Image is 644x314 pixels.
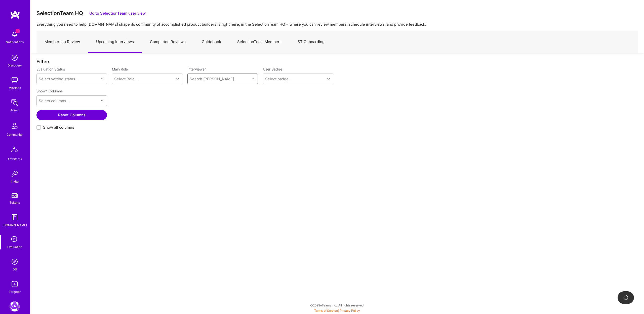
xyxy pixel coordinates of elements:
img: admin teamwork [10,97,20,108]
i: icon Chevron [101,78,103,80]
img: loading [623,295,629,300]
a: A.Team: Leading A.Team's Marketing & DemandGen [8,301,21,311]
div: [DOMAIN_NAME] [3,222,27,228]
div: © 2025 ATeams Inc., All rights reserved. [30,299,644,311]
div: Invite [11,179,19,184]
div: Tokens [10,200,20,205]
div: Discovery [8,63,22,68]
div: Community [7,132,23,137]
div: Search [PERSON_NAME]... [190,76,237,82]
img: teamwork [10,75,20,85]
i: icon Chevron [327,78,330,80]
label: Shown Columns [36,89,63,93]
div: Evaluation [7,244,22,250]
div: Admin [10,108,19,113]
div: Select vetting status... [39,76,78,82]
img: tokens [12,193,18,198]
img: Invite [10,169,20,179]
h3: SelectionTeam HQ [36,10,83,16]
div: DB [13,267,17,272]
img: Admin Search [10,257,20,267]
img: bell [10,29,20,39]
div: Architects [8,156,22,162]
div: Select badge... [265,76,292,82]
span: Show all columns [43,125,74,130]
a: Guidebook [194,31,229,53]
img: discovery [10,53,20,63]
label: Main Role [112,67,182,72]
button: Reset Columns [36,110,107,120]
label: Interviewer [187,67,258,72]
a: Terms of Service [314,309,338,312]
img: Community [9,120,21,132]
div: Select Role... [114,76,138,82]
img: guide book [10,212,20,222]
i: icon SelectionTeam [10,235,19,244]
i: icon Chevron [176,78,179,80]
span: 3 [16,29,20,33]
a: Privacy Policy [340,309,360,312]
a: SelectionTeam Members [229,31,290,53]
img: A.Team: Leading A.Team's Marketing & DemandGen [10,301,20,311]
a: Upcoming Interviews [88,31,142,53]
div: Filters [36,59,638,64]
div: Missions [9,85,21,90]
i: icon Chevron [101,99,103,102]
a: Completed Reviews [142,31,194,53]
div: Notifications [6,39,24,45]
span: | [314,309,360,312]
label: Evaluation Status [36,67,65,72]
button: Go to SelectionTeam user view [89,11,146,16]
a: Members to Review [36,31,88,53]
p: Everything you need to help [DOMAIN_NAME] shape its community of accomplished product builders is... [36,22,638,27]
div: Select columns... [39,98,69,103]
div: Targeter [9,289,21,294]
img: logo [10,10,20,19]
img: Skill Targeter [10,279,20,289]
label: User Badge [263,67,282,72]
img: Architects [9,144,21,156]
i: icon Chevron [252,78,254,80]
a: ST Onboarding [290,31,333,53]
